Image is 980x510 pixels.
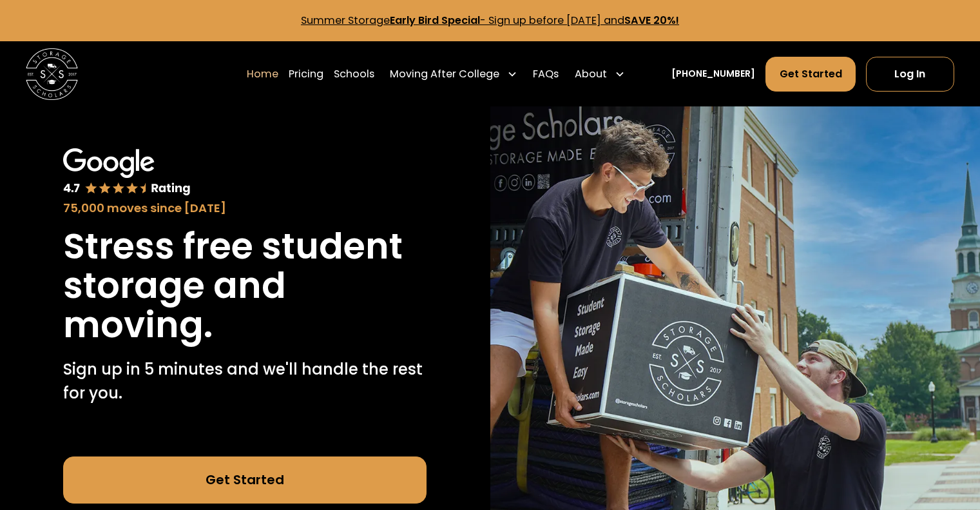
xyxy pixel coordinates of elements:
strong: Early Bird Special [390,13,480,28]
strong: SAVE 20%! [624,13,679,28]
a: FAQs [533,56,559,92]
a: Get Started [765,57,855,92]
img: Google 4.7 star rating [63,148,190,197]
h1: Stress free student storage and moving. [63,227,427,345]
a: Summer StorageEarly Bird Special- Sign up before [DATE] andSAVE 20%! [301,13,679,28]
div: 75,000 moves since [DATE] [63,199,427,217]
div: Moving After College [385,56,523,92]
div: About [575,66,607,82]
a: Get Started [63,456,427,503]
a: home [26,48,78,101]
img: Storage Scholars main logo [26,48,78,101]
a: Home [247,56,278,92]
a: Log In [866,57,954,92]
a: Schools [334,56,374,92]
p: Sign up in 5 minutes and we'll handle the rest for you. [63,358,427,405]
div: About [570,56,630,92]
div: Moving After College [390,66,499,82]
a: Pricing [289,56,323,92]
a: [PHONE_NUMBER] [671,67,755,81]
